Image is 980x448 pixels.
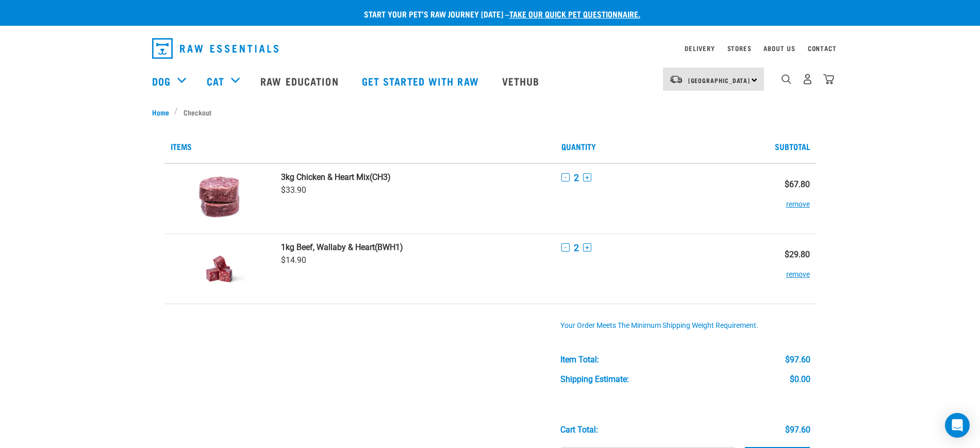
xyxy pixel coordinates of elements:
[790,375,810,384] div: $0.00
[152,107,175,118] a: Home
[144,34,837,63] nav: dropdown navigation
[785,425,810,435] div: $97.60
[802,74,813,85] img: user.png
[763,46,795,50] a: About Us
[945,413,970,438] div: Open Intercom Messenger
[152,107,828,118] nav: breadcrumbs
[751,130,816,163] th: Subtotal
[281,172,549,182] a: 3kg Chicken & Heart Mix(CH3)
[727,46,752,50] a: Stores
[786,189,810,209] button: remove
[560,322,810,330] div: Your order meets the minimum shipping weight requirement.
[560,425,598,435] div: Cart total:
[555,130,751,163] th: Quantity
[152,73,171,89] a: Dog
[560,355,599,364] div: Item Total:
[574,242,579,253] span: 2
[574,172,579,183] span: 2
[352,60,492,102] a: Get started with Raw
[782,74,791,84] img: home-icon-1@2x.png
[561,173,570,181] button: -
[250,60,351,102] a: Raw Education
[583,243,591,252] button: +
[281,255,306,265] span: $14.90
[561,243,570,252] button: -
[669,75,683,84] img: van-moving.png
[560,375,629,384] div: Shipping Estimate:
[193,172,246,225] img: Chicken & Heart Mix
[164,130,555,163] th: Items
[281,185,306,195] span: $33.90
[281,242,375,252] strong: 1kg Beef, Wallaby & Heart
[685,46,715,50] a: Delivery
[583,173,591,181] button: +
[509,11,640,16] a: take our quick pet questionnaire.
[688,78,751,82] span: [GEOGRAPHIC_DATA]
[751,234,816,304] td: $29.80
[751,163,816,234] td: $67.80
[193,242,246,295] img: Beef, Wallaby & Heart
[786,259,810,279] button: remove
[823,74,834,85] img: home-icon@2x.png
[808,46,837,50] a: Contact
[207,73,224,89] a: Cat
[492,60,553,102] a: Vethub
[281,242,549,252] a: 1kg Beef, Wallaby & Heart(BWH1)
[281,172,370,182] strong: 3kg Chicken & Heart Mix
[785,355,810,364] div: $97.60
[152,38,278,59] img: Raw Essentials Logo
